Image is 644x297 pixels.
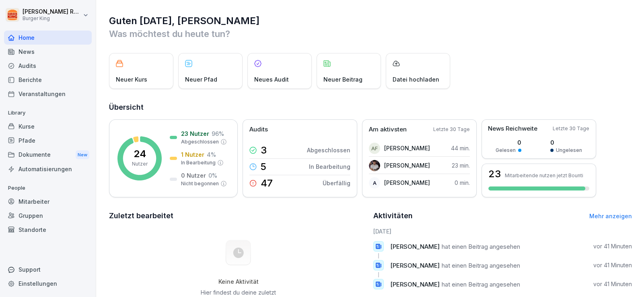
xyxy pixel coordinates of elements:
p: Neuer Kurs [116,75,147,84]
p: Neuer Beitrag [323,75,362,84]
p: [PERSON_NAME] [384,161,430,170]
p: Am aktivsten [369,125,407,134]
a: Standorte [4,223,92,237]
a: Kurse [4,119,92,133]
h3: 23 [488,169,501,179]
img: tw5tnfnssutukm6nhmovzqwr.png [369,160,380,171]
h2: Übersicht [109,102,632,113]
p: Ungelesen [556,147,582,154]
p: Library [4,107,92,119]
p: Was möchtest du heute tun? [109,27,632,40]
h1: Guten [DATE], [PERSON_NAME] [109,14,632,27]
span: hat einen Beitrag angesehen [442,243,520,250]
p: Mitarbeitende nutzen jetzt Bounti [505,172,583,178]
h5: Keine Aktivität [198,278,279,285]
p: 0 [496,138,521,147]
div: A [369,177,380,188]
span: hat einen Beitrag angesehen [442,281,520,288]
p: 96 % [212,129,224,138]
p: 44 min. [451,144,470,152]
p: 23 min. [452,161,470,170]
p: Gelesen [496,147,516,154]
div: Support [4,262,92,277]
p: 23 Nutzer [181,129,209,138]
p: Nutzer [132,160,148,168]
span: hat einen Beitrag angesehen [442,262,520,269]
p: Audits [249,125,268,134]
p: Letzte 30 Tage [433,126,470,133]
div: AF [369,143,380,154]
p: Neuer Pfad [185,75,217,84]
p: 1 Nutzer [181,150,204,159]
a: Audits [4,59,92,73]
a: News [4,45,92,59]
p: Abgeschlossen [181,138,219,145]
h6: [DATE] [373,227,632,236]
p: News Reichweite [488,124,537,133]
div: New [76,150,89,160]
span: [PERSON_NAME] [390,262,440,269]
p: 5 [261,162,266,172]
p: Burger King [23,16,81,21]
p: 0 Nutzer [181,171,206,180]
h2: Zuletzt bearbeitet [109,210,368,221]
p: Abgeschlossen [307,146,350,154]
p: [PERSON_NAME] [384,144,430,152]
p: Nicht begonnen [181,180,219,187]
p: [PERSON_NAME] [384,178,430,187]
div: Dokumente [4,147,92,162]
a: Automatisierungen [4,162,92,176]
p: Überfällig [323,179,350,187]
a: Mehr anzeigen [589,213,632,219]
p: vor 41 Minuten [593,280,632,288]
a: Veranstaltungen [4,87,92,101]
p: vor 41 Minuten [593,261,632,269]
h2: Aktivitäten [373,210,413,221]
p: 0 % [208,171,217,180]
a: Home [4,31,92,45]
p: Neues Audit [254,75,289,84]
a: Mitarbeiter [4,195,92,209]
p: In Bearbeitung [181,159,216,166]
p: 0 [550,138,582,147]
p: vor 41 Minuten [593,242,632,250]
a: Pfade [4,133,92,147]
p: Datei hochladen [393,75,439,84]
p: 4 % [207,150,216,159]
span: [PERSON_NAME] [390,243,440,250]
p: 24 [134,149,146,159]
p: In Bearbeitung [309,162,350,171]
span: [PERSON_NAME] [390,281,440,288]
a: Gruppen [4,209,92,223]
a: Berichte [4,73,92,87]
p: Letzte 30 Tage [553,125,589,132]
p: 47 [261,178,273,188]
p: 0 min. [455,178,470,187]
p: 3 [261,145,267,155]
a: DokumenteNew [4,147,92,162]
p: People [4,182,92,195]
a: Einstellungen [4,277,92,291]
p: [PERSON_NAME] Rohrich [23,8,81,15]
